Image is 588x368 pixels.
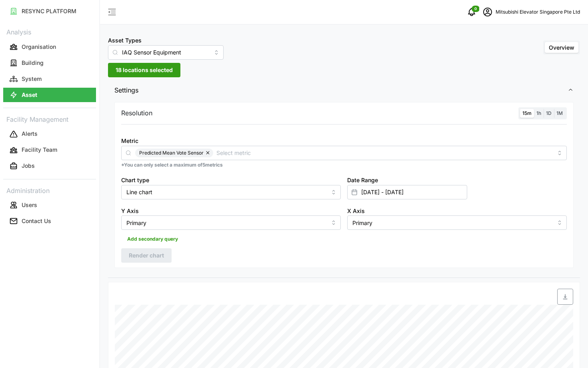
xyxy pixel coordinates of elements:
button: Asset [3,88,96,102]
input: Select date range [347,185,467,199]
a: RESYNC PLATFORM [3,3,96,19]
p: Resolution [121,108,152,118]
p: Administration [3,184,96,196]
button: Building [3,56,96,70]
a: Alerts [3,126,96,142]
label: Asset Types [108,36,142,45]
p: RESYNC PLATFORM [22,7,76,15]
span: Predicted Mean Vote Sensor [139,149,204,157]
p: Users [22,201,37,209]
div: Settings [108,100,580,278]
button: Render chart [121,248,172,263]
button: RESYNC PLATFORM [3,4,96,18]
button: notifications [464,4,480,20]
button: System [3,72,96,86]
p: Jobs [22,162,35,170]
a: Contact Us [3,213,96,229]
span: Add secondary query [127,233,178,245]
label: Y Axis [121,207,139,215]
a: Facility Team [3,142,96,158]
button: Users [3,198,96,212]
p: *You can only select a maximum of 5 metrics [121,162,567,169]
p: Facility Team [22,146,57,154]
label: X Axis [347,207,365,215]
span: Overview [549,44,574,51]
button: Jobs [3,159,96,173]
label: Date Range [347,176,378,185]
label: Metric [121,137,138,145]
button: Contact Us [3,214,96,228]
button: Settings [108,80,580,100]
button: Facility Team [3,143,96,157]
input: Select X axis [347,215,567,230]
p: System [22,75,42,83]
button: 18 locations selected [108,63,180,77]
button: schedule [480,4,496,20]
p: Alerts [22,130,38,138]
button: Add secondary query [121,233,184,245]
span: 1h [536,110,541,116]
button: Organisation [3,40,96,54]
span: 18 locations selected [116,63,173,77]
p: Building [22,59,44,67]
a: Building [3,55,96,71]
span: 15m [522,110,532,116]
span: 0 [474,6,477,12]
a: Users [3,197,96,213]
input: Select Y axis [121,215,341,230]
p: Mitsubishi Elevator Singapore Pte Ltd [496,8,580,16]
a: Organisation [3,39,96,55]
p: Asset [22,91,37,99]
button: Alerts [3,127,96,141]
a: System [3,71,96,87]
p: Analysis [3,26,96,37]
span: 1D [546,110,552,116]
a: Asset [3,87,96,103]
input: Select chart type [121,185,341,199]
p: Organisation [22,43,56,51]
span: Render chart [129,249,164,262]
span: 1M [556,110,563,116]
input: Select metric [216,148,553,157]
label: Chart type [121,176,149,185]
a: Jobs [3,158,96,174]
span: Settings [114,80,568,100]
p: Facility Management [3,113,96,125]
p: Contact Us [22,217,51,225]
